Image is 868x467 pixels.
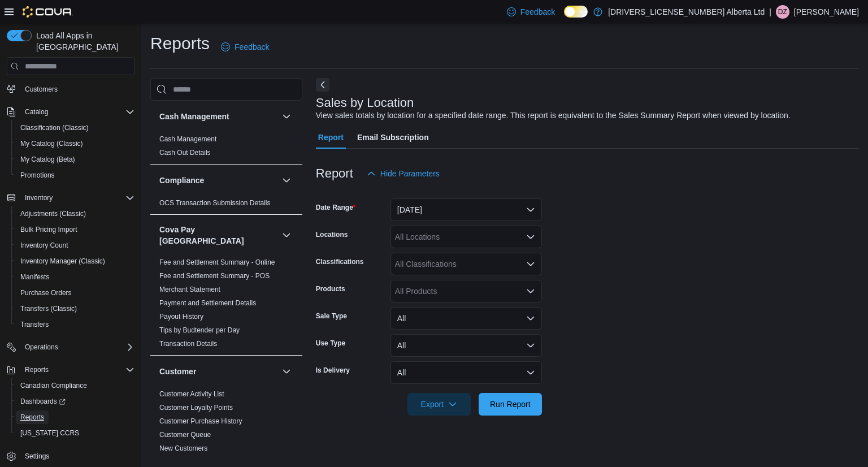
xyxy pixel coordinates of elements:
a: Transaction Details [159,340,217,348]
div: Compliance [150,196,302,214]
span: My Catalog (Beta) [16,153,134,166]
h3: Compliance [159,175,204,186]
a: Settings [20,449,54,463]
button: Reports [11,409,139,425]
a: Transfers (Classic) [16,302,81,315]
label: Classifications [316,257,364,266]
span: DZ [778,5,787,19]
button: Promotions [11,167,139,183]
span: Transfers (Classic) [16,302,134,315]
span: Classification (Classic) [20,123,89,132]
span: Inventory Manager (Classic) [20,257,105,266]
span: Reports [20,363,134,377]
label: Date Range [316,203,356,212]
button: My Catalog (Beta) [11,152,139,167]
img: Cova [23,6,73,18]
span: Hide Parameters [380,168,440,179]
button: Inventory Count [11,237,139,253]
span: New Customers [159,444,207,453]
span: Load All Apps in [GEOGRAPHIC_DATA] [32,30,134,53]
button: Open list of options [526,287,535,296]
a: OCS Transaction Submission Details [159,199,271,207]
a: [US_STATE] CCRS [16,426,84,440]
a: Dashboards [11,394,139,409]
button: Classification (Classic) [11,120,139,136]
a: Fee and Settlement Summary - POS [159,272,270,280]
button: All [390,361,542,384]
span: Catalog [20,105,134,119]
button: Canadian Compliance [11,378,139,394]
span: Operations [20,340,134,354]
span: Purchase Orders [16,286,134,300]
label: Products [316,284,345,293]
a: Customer Loyalty Points [159,404,233,412]
a: Transfers [16,318,53,331]
span: Customer Queue [159,430,211,439]
button: Transfers [11,317,139,332]
div: Customer [150,387,302,460]
span: Report [318,126,344,149]
button: Customer [280,365,293,378]
a: Feedback [502,1,559,23]
button: Customer [159,366,277,377]
span: Manifests [16,270,134,284]
span: Bulk Pricing Import [16,223,134,236]
button: Catalog [2,104,139,120]
span: Cash Out Details [159,148,211,157]
h3: Cash Management [159,111,229,122]
button: Run Report [479,393,542,416]
button: My Catalog (Classic) [11,136,139,152]
button: Bulk Pricing Import [11,222,139,237]
span: Promotions [16,168,134,182]
div: Cova Pay [GEOGRAPHIC_DATA] [150,256,302,355]
a: Canadian Compliance [16,379,92,392]
a: Classification (Classic) [16,121,93,135]
span: OCS Transaction Submission Details [159,198,271,207]
span: Customer Activity List [159,390,224,399]
button: Operations [2,339,139,355]
button: Transfers (Classic) [11,301,139,317]
span: Reports [25,365,49,374]
span: Transfers [16,318,134,331]
a: Adjustments (Classic) [16,207,90,220]
span: Catalog [25,107,48,116]
button: [US_STATE] CCRS [11,425,139,441]
button: Cova Pay [GEOGRAPHIC_DATA] [280,228,293,242]
div: Cash Management [150,132,302,164]
a: Customer Queue [159,431,211,439]
div: View sales totals by location for a specified date range. This report is equivalent to the Sales ... [316,110,791,122]
a: Inventory Count [16,239,73,252]
h3: Sales by Location [316,96,414,110]
span: Fee and Settlement Summary - Online [159,258,275,267]
span: Inventory [25,193,53,202]
a: Customer Purchase History [159,417,242,425]
span: Dashboards [20,397,66,406]
p: [DRIVERS_LICENSE_NUMBER] Alberta Ltd [608,5,765,19]
span: Promotions [20,171,55,180]
a: Feedback [216,36,274,58]
a: My Catalog (Beta) [16,153,80,166]
a: Dashboards [16,395,70,408]
div: Doug Zimmerman [776,5,789,19]
span: Payout History [159,312,203,321]
span: Reports [20,413,44,422]
a: Cash Out Details [159,149,211,157]
span: Customers [20,82,134,96]
a: Tips by Budtender per Day [159,326,240,334]
span: Washington CCRS [16,426,134,440]
span: Inventory Manager (Classic) [16,254,134,268]
span: Operations [25,343,58,352]
h3: Customer [159,366,196,377]
a: Bulk Pricing Import [16,223,82,236]
span: Adjustments (Classic) [16,207,134,220]
span: Export [414,393,464,416]
span: Adjustments (Classic) [20,209,86,218]
a: New Customers [159,444,207,452]
button: Hide Parameters [362,162,444,185]
h3: Report [316,167,353,180]
span: My Catalog (Classic) [20,139,83,148]
span: Customer Loyalty Points [159,403,233,412]
span: Dark Mode [564,18,565,18]
button: Next [316,78,329,92]
button: Compliance [280,174,293,187]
